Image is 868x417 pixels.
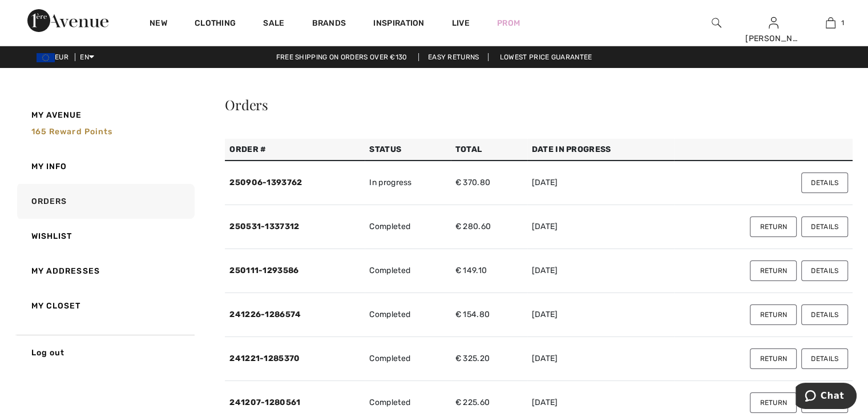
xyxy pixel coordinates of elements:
[31,109,82,121] span: My Avenue
[365,293,450,337] td: Completed
[15,254,195,288] a: My Addresses
[769,17,778,28] a: Sign In
[365,249,450,293] td: Completed
[365,161,450,205] td: In progress
[527,161,675,205] td: [DATE]
[750,260,797,281] button: Return
[841,18,844,28] span: 1
[750,392,797,413] button: Return
[37,53,73,61] span: EUR
[365,205,450,249] td: Completed
[527,249,675,293] td: [DATE]
[37,53,55,62] img: Euro
[267,53,417,61] a: Free shipping on orders over €130
[527,293,675,337] td: [DATE]
[15,288,195,323] a: My Closet
[527,337,675,381] td: [DATE]
[373,18,424,30] span: Inspiration
[491,53,601,61] a: Lowest Price Guarantee
[712,16,721,30] img: search the website
[225,139,365,161] th: Order #
[15,149,195,184] a: My Info
[31,127,113,137] span: 165 Reward points
[263,18,284,30] a: Sale
[451,161,527,205] td: € 370.80
[802,16,858,30] a: 1
[418,53,489,61] a: Easy Returns
[769,16,778,30] img: My Info
[15,335,195,370] a: Log out
[801,348,848,369] button: Details
[225,98,853,111] div: Orders
[229,398,300,407] a: 241207-1280561
[27,9,108,32] img: 1ère Avenue
[801,216,848,237] button: Details
[80,53,94,61] span: EN
[229,266,298,275] a: 250111-1293586
[451,293,527,337] td: € 154.80
[312,18,346,30] a: Brands
[451,205,527,249] td: € 280.60
[365,139,450,161] th: Status
[451,249,527,293] td: € 149.10
[750,304,797,325] button: Return
[229,222,299,231] a: 250531-1337312
[750,348,797,369] button: Return
[451,337,527,381] td: € 325.20
[229,354,300,363] a: 241221-1285370
[452,17,470,29] a: Live
[365,337,450,381] td: Completed
[796,383,857,411] iframe: Opens a widget where you can chat to one of our agents
[527,205,675,249] td: [DATE]
[826,16,835,30] img: My Bag
[801,260,848,281] button: Details
[15,184,195,219] a: Orders
[750,216,797,237] button: Return
[527,139,675,161] th: Date in Progress
[497,17,520,29] a: Prom
[150,18,167,30] a: New
[229,178,302,187] a: 250906-1393762
[745,33,801,45] div: [PERSON_NAME]
[15,219,195,254] a: Wishlist
[451,139,527,161] th: Total
[229,310,301,319] a: 241226-1286574
[801,304,848,325] button: Details
[195,18,236,30] a: Clothing
[801,173,848,193] button: Details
